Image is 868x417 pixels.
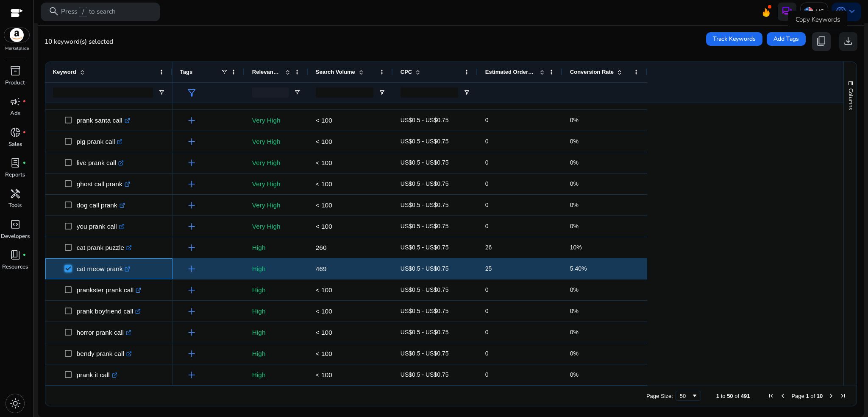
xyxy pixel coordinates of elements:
[485,308,489,314] span: 0
[252,154,300,171] p: Very High
[5,79,25,87] p: Product
[570,180,579,187] span: 0%
[252,69,282,75] span: Relevance Score
[716,393,719,399] span: 1
[570,244,582,251] span: 10%
[804,7,813,17] img: us.svg
[186,157,197,168] span: add
[252,345,300,362] p: High
[791,393,804,399] span: Page
[570,329,579,336] span: 0%
[734,393,739,399] span: of
[48,6,59,17] span: search
[401,308,449,314] span: US$0.5 - US$0.75
[646,393,673,399] div: Page Size:
[401,371,449,378] span: US$0.5 - US$0.75
[817,393,823,399] span: 10
[77,366,117,383] p: prank it call
[570,159,579,166] span: 0%
[252,239,300,256] p: High
[77,133,123,150] p: pig prank call
[570,371,579,378] span: 0%
[316,308,332,315] span: < 100
[485,329,489,336] span: 0
[485,159,489,166] span: 0
[53,69,76,75] span: Keyword
[316,371,332,378] span: < 100
[570,223,579,229] span: 0%
[77,345,132,362] p: bendy prank call
[812,32,831,51] button: content_copy
[252,281,300,299] p: High
[10,219,21,230] span: code_blocks
[186,94,197,105] span: add
[186,263,197,274] span: add
[401,117,449,123] span: US$0.5 - US$0.75
[768,392,774,399] div: First Page
[4,28,30,42] img: amazon.svg
[839,32,858,51] button: download
[316,329,332,336] span: < 100
[77,196,125,214] p: dog call prank
[485,265,492,272] span: 25
[10,398,21,409] span: light_mode
[10,249,21,260] span: book_4
[835,6,846,17] span: account_circle
[252,112,300,129] p: Very High
[252,218,300,235] p: Very High
[316,180,332,188] span: < 100
[485,223,489,229] span: 0
[570,117,579,123] span: 0%
[570,286,579,293] span: 0%
[22,131,26,134] span: fiber_manual_record
[727,393,733,399] span: 50
[676,391,701,401] div: Page Size
[316,202,332,209] span: < 100
[401,87,458,98] input: CPC Filter Input
[401,138,449,145] span: US$0.5 - US$0.75
[485,117,489,123] span: 0
[180,69,192,75] span: Tags
[570,350,579,357] span: 0%
[316,159,332,166] span: < 100
[77,324,131,341] p: horror prank call
[810,393,815,399] span: of
[316,117,332,124] span: < 100
[485,180,489,187] span: 0
[401,180,449,187] span: US$0.5 - US$0.75
[815,4,824,19] p: US
[252,133,300,150] p: Very High
[186,136,197,147] span: add
[8,202,22,210] p: Tools
[10,109,20,118] p: Ads
[77,260,131,277] p: cat meow prank
[22,253,26,257] span: fiber_manual_record
[316,69,355,75] span: Search Volume
[252,366,300,383] p: High
[22,100,26,104] span: fiber_manual_record
[401,69,412,75] span: CPC
[316,286,332,294] span: < 100
[2,263,28,271] p: Resources
[401,223,449,229] span: US$0.5 - US$0.75
[485,286,489,293] span: 0
[741,393,750,399] span: 491
[61,7,116,17] p: Press to search
[713,34,756,43] span: Track Keywords
[252,175,300,193] p: Very High
[158,89,165,96] button: Open Filter Menu
[378,89,385,96] button: Open Filter Menu
[8,140,22,149] p: Sales
[186,87,197,98] span: filter_alt
[570,308,579,314] span: 0%
[186,348,197,359] span: add
[22,161,26,165] span: fiber_manual_record
[401,159,449,166] span: US$0.5 - US$0.75
[485,69,536,75] span: Estimated Orders/Month
[10,65,21,76] span: inventory_2
[294,89,300,96] button: Open Filter Menu
[828,392,835,399] div: Next Page
[10,157,21,168] span: lab_profile
[186,306,197,317] span: add
[485,138,489,145] span: 0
